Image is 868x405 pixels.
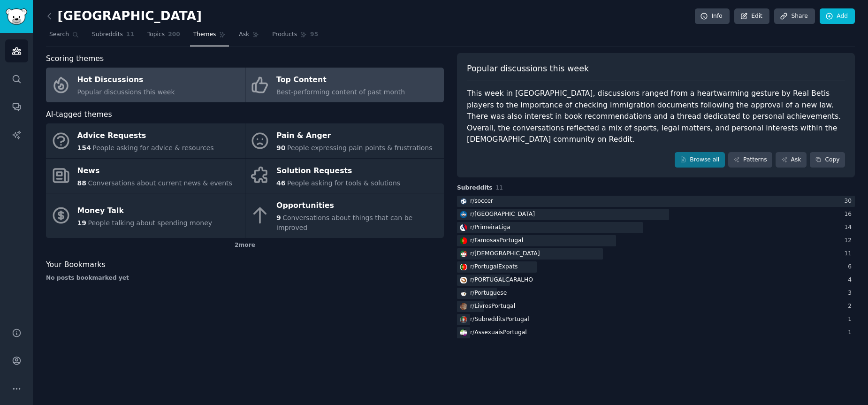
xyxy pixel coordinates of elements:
[776,152,807,168] a: Ask
[844,237,855,245] div: 12
[92,31,123,39] span: Subreddits
[470,289,507,298] div: r/ Portuguese
[844,210,855,219] div: 16
[126,31,134,39] span: 11
[245,68,444,102] a: Top ContentBest-performing content of past month
[460,251,467,257] img: portugueses
[92,144,213,152] span: People asking for advice & resources
[46,193,245,238] a: Money Talk19People talking about spending money
[46,274,444,283] div: No posts bookmarked yet
[77,144,91,152] span: 154
[276,214,412,231] span: Conversations about things that can be improved
[168,31,180,39] span: 200
[457,184,493,192] span: Subreddits
[848,315,855,324] div: 1
[774,8,815,24] a: Share
[470,302,515,311] div: r/ LivrosPortugal
[276,129,433,144] div: Pain & Anger
[46,53,104,65] span: Scoring themes
[457,327,855,339] a: AssexuaisPortugalr/AssexuaisPortugal1
[695,8,730,24] a: Info
[77,163,232,178] div: News
[848,329,855,337] div: 1
[844,223,855,232] div: 14
[460,224,467,231] img: PrimeiraLiga
[276,199,439,214] div: Opportunities
[470,223,510,232] div: r/ PrimeiraLiga
[245,123,444,158] a: Pain & Anger90People expressing pain points & frustrations
[276,179,285,187] span: 46
[457,288,855,299] a: Portugueser/Portuguese3
[848,289,855,298] div: 3
[193,31,216,39] span: Themes
[844,197,855,206] div: 30
[460,277,467,283] img: PORTUGALCARALHO
[287,144,433,152] span: People expressing pain points & frustrations
[77,73,175,88] div: Hot Discussions
[848,302,855,311] div: 2
[470,276,533,284] div: r/ PORTUGALCARALHO
[77,219,86,227] span: 19
[470,315,529,324] div: r/ SubredditsPortugal
[245,159,444,193] a: Solution Requests46People asking for tools & solutions
[675,152,725,168] a: Browse all
[820,8,855,24] a: Add
[46,238,444,253] div: 2 more
[460,237,467,244] img: FamosasPortugal
[460,329,467,336] img: AssexuaisPortugal
[276,73,405,88] div: Top Content
[236,27,262,46] a: Ask
[848,276,855,284] div: 4
[470,237,523,245] div: r/ FamosasPortugal
[460,290,467,297] img: Portuguese
[457,209,855,221] a: portugalr/[GEOGRAPHIC_DATA]16
[245,193,444,238] a: Opportunities9Conversations about things that can be improved
[272,31,297,39] span: Products
[46,159,245,193] a: News88Conversations about current news & events
[457,248,855,260] a: portuguesesr/[DEMOGRAPHIC_DATA]11
[457,235,855,247] a: FamosasPortugalr/FamosasPortugal12
[810,152,845,168] button: Copy
[848,263,855,271] div: 6
[46,259,106,271] span: Your Bookmarks
[46,9,202,24] h2: [GEOGRAPHIC_DATA]
[88,179,232,187] span: Conversations about current news & events
[457,314,855,326] a: SubredditsPortugalr/SubredditsPortugal1
[77,88,175,96] span: Popular discussions this week
[77,129,214,144] div: Advice Requests
[470,329,527,337] div: r/ AssexuaisPortugal
[460,211,467,218] img: portugal
[734,8,769,24] a: Edit
[470,263,518,271] div: r/ PortugalExpats
[310,31,318,39] span: 95
[457,261,855,273] a: PortugalExpatsr/PortugalExpats6
[844,250,855,258] div: 11
[77,179,86,187] span: 88
[190,27,229,46] a: Themes
[269,27,321,46] a: Products95
[460,264,467,270] img: PortugalExpats
[460,316,467,323] img: SubredditsPortugal
[144,27,183,46] a: Topics200
[239,31,249,39] span: Ask
[46,68,245,102] a: Hot DiscussionsPopular discussions this week
[470,250,540,258] div: r/ [DEMOGRAPHIC_DATA]
[470,210,535,219] div: r/ [GEOGRAPHIC_DATA]
[496,184,503,191] span: 11
[276,88,405,96] span: Best-performing content of past month
[46,109,112,121] span: AI-tagged themes
[457,275,855,286] a: PORTUGALCARALHOr/PORTUGALCARALHO4
[467,88,845,145] div: This week in [GEOGRAPHIC_DATA], discussions ranged from a heartwarming gesture by Real Betis play...
[89,27,137,46] a: Subreddits11
[49,31,69,39] span: Search
[467,63,589,75] span: Popular discussions this week
[287,179,400,187] span: People asking for tools & solutions
[457,301,855,313] a: LivrosPortugalr/LivrosPortugal2
[46,27,82,46] a: Search
[88,219,212,227] span: People talking about spending money
[457,196,855,207] a: soccerr/soccer30
[460,198,467,205] img: soccer
[276,163,400,178] div: Solution Requests
[728,152,772,168] a: Patterns
[147,31,165,39] span: Topics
